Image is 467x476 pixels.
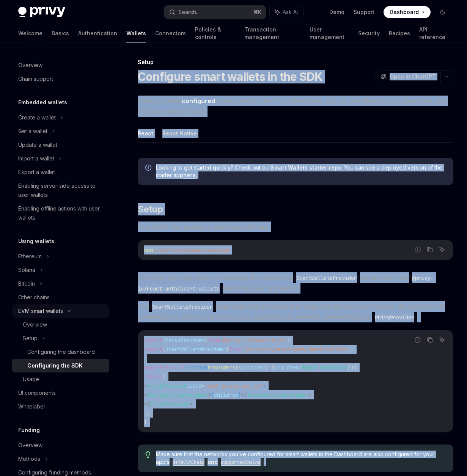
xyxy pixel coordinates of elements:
span: '@privy-io/react-auth/smart-wallets' [241,346,351,353]
button: Ask AI [437,245,447,254]
a: Overview [12,58,109,72]
span: . [317,364,320,371]
a: Wallets [126,24,146,42]
a: Transaction management [244,24,300,42]
h1: Configure smart wallets in the SDK [138,70,323,83]
span: }) [347,364,354,371]
span: children [275,364,299,371]
span: default [162,364,184,371]
a: Update a wallet [12,138,109,152]
span: First install the necessary peer dependencies: [138,222,453,232]
a: Policies & controls [195,24,235,42]
span: npm [144,247,153,253]
span: { [354,364,357,371]
div: Search... [178,8,200,17]
a: User management [310,24,349,42]
button: Report incorrect code [413,335,423,345]
span: { [162,346,165,353]
div: Whitelabel [18,402,45,411]
span: appId [187,382,202,389]
span: '@privy-io/react-auth' [220,337,287,344]
div: Ethereum [18,252,42,261]
div: UI components [18,388,56,397]
span: function [184,364,208,371]
span: Dashboard [390,8,419,16]
svg: Info [145,165,153,172]
button: Search...⌘K [164,5,266,19]
div: Get a wallet [18,127,47,136]
span: SmartWalletsProvider [147,391,208,398]
span: { [272,364,275,371]
span: PrivyProvider [150,401,190,407]
a: Overview [12,318,109,331]
span: ); [144,410,150,416]
div: Enabling offline actions with user wallets [18,204,105,222]
a: Connectors [155,24,186,42]
button: Open in ChatGPT [376,70,440,83]
button: React Native [162,124,197,142]
button: Toggle dark mode [437,6,449,18]
span: return [144,373,162,380]
button: Report incorrect code [413,245,423,254]
a: Smart Wallets starter repo [270,164,341,171]
div: Overview [18,441,42,450]
div: Configuring the dashboard [27,347,95,357]
span: Make sure that the networks you’ve configured for smart wallets in the Dashboard are also configu... [156,451,446,466]
a: Security [358,24,380,42]
span: React [302,364,317,371]
span: } [226,346,229,353]
span: from [229,346,241,353]
a: configured [182,97,215,105]
a: Export a wallet [12,165,109,179]
div: Setup [138,58,453,66]
span: Ask AI [283,8,298,16]
span: To set up your app with smart wallets, first import the component from and wrap your app with it. [138,272,453,294]
span: ReactNode [320,364,347,371]
button: Ask AI [437,335,447,345]
div: Usage [23,375,39,384]
span: SmartWalletsProvider [165,346,226,353]
a: here [183,172,196,179]
div: Bitcoin [18,279,35,288]
img: dark logo [18,7,65,17]
span: permissionless [175,247,217,253]
code: SmartWalletsProvider [293,274,360,282]
div: Solana [18,265,35,275]
span: < [144,382,147,389]
code: PrivyProvider [372,313,417,322]
span: : [269,364,272,371]
a: Configuring the SDK [12,359,109,372]
div: Other chains [18,293,50,302]
code: SmartWalletsProvider [149,303,216,311]
div: Configuring the SDK [27,361,83,370]
span: Open in ChatGPT [390,73,436,80]
div: Enabling server-side access to user wallets [18,181,105,200]
a: Basics [52,24,69,42]
span: from [208,337,220,344]
a: Demo [329,8,344,16]
a: Chain support [12,72,109,86]
a: defaultChainandsupportedChains [170,459,264,465]
div: Chain support [18,74,53,83]
span: </ [144,401,150,407]
h5: Embedded wallets [18,98,67,107]
code: supportedChains [218,459,264,466]
span: > [308,391,311,398]
span: PrivyProvider [147,382,187,389]
div: Update a wallet [18,140,57,149]
span: : [299,364,302,371]
em: within [341,313,358,321]
a: Overview [12,438,109,452]
span: viem [217,247,229,253]
span: Looking to get started quickly? Check out our . You can see a deployed version of the starter app . [156,164,446,179]
code: defaultChain [170,459,208,466]
span: SmartWalletsProvider [247,391,308,398]
h5: Funding [18,426,40,435]
span: children [214,391,238,398]
span: Providers [208,364,235,371]
span: children [241,364,266,371]
span: install [153,247,175,253]
div: Methods [18,454,40,463]
span: } [205,337,208,344]
a: Support [354,8,374,16]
